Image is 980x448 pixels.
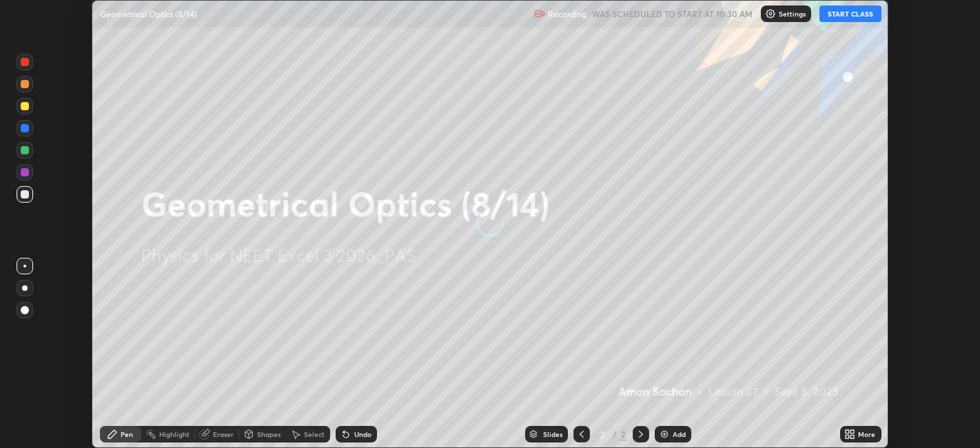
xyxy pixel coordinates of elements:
[779,10,806,17] p: Settings
[100,8,197,19] p: Geometrical Optics (8/14)
[858,431,875,438] div: More
[819,6,881,22] button: START CLASS
[121,431,133,438] div: Pen
[548,9,586,19] p: Recording
[673,431,686,438] div: Add
[213,431,234,438] div: Eraser
[595,430,609,438] div: 2
[159,431,190,438] div: Highlight
[354,431,371,438] div: Undo
[765,8,776,19] img: class-settings-icons
[612,430,616,438] div: /
[304,431,325,438] div: Select
[592,8,753,20] h5: WAS SCHEDULED TO START AT 10:30 AM
[619,428,627,440] div: 2
[659,429,670,440] img: add-slide-button
[534,8,545,19] img: recording.375f2c34.svg
[257,431,280,438] div: Shapes
[543,431,562,438] div: Slides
